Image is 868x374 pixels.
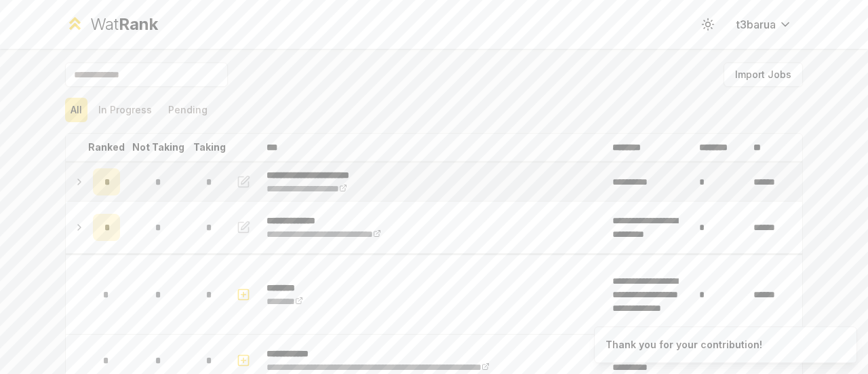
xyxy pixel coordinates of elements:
[90,14,158,35] div: Wat
[65,98,87,122] button: All
[163,98,213,122] button: Pending
[132,141,184,154] p: Not Taking
[736,16,776,33] span: t3barua
[88,141,125,154] p: Ranked
[65,14,158,35] a: WatRank
[724,62,803,87] button: Import Jobs
[726,12,803,37] button: t3barua
[119,14,158,34] span: Rank
[93,98,157,122] button: In Progress
[193,141,226,154] p: Taking
[606,338,762,352] div: Thank you for your contribution!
